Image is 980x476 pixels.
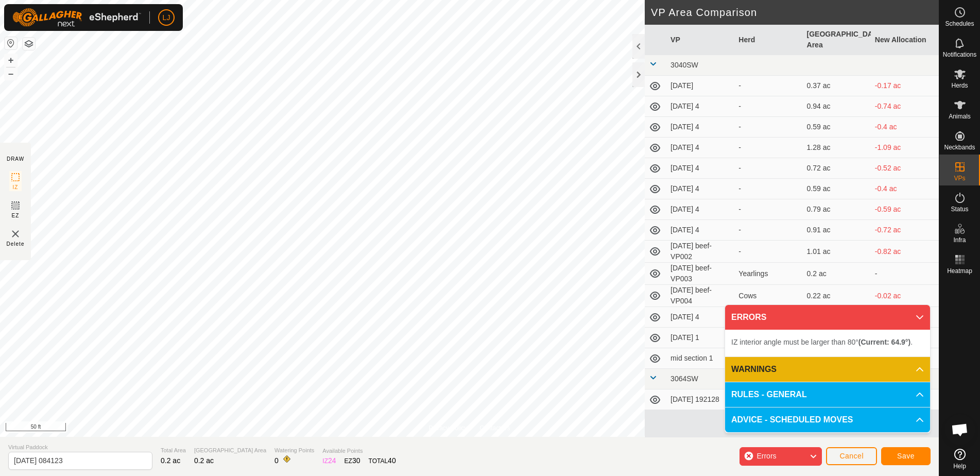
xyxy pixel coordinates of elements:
div: - [738,163,798,174]
th: New Allocation [871,25,939,55]
div: IZ [322,455,336,466]
td: 1.01 ac [803,241,871,263]
div: - [738,101,798,112]
td: -1.09 ac [871,138,939,158]
div: Open chat [944,414,975,445]
div: - [738,142,798,153]
div: - [738,225,798,235]
td: 0.79 ac [803,199,871,220]
td: -0.4 ac [871,179,939,199]
p-accordion-header: ERRORS [725,305,930,330]
td: [DATE] beef-VP003 [666,263,734,285]
button: Cancel [826,447,877,465]
span: Available Points [322,447,396,455]
td: 1.28 ac [803,138,871,158]
p-accordion-header: RULES - GENERAL [725,382,930,407]
p-accordion-content: ERRORS [725,330,930,356]
td: -0.17 ac [871,76,939,96]
div: - [738,204,798,215]
td: [DATE] 4 [666,117,734,138]
span: Notifications [943,52,976,58]
span: 30 [352,456,360,465]
div: - [738,246,798,257]
td: [DATE] 192128 [666,389,734,410]
button: Reset Map [5,37,17,49]
span: LJ [163,12,170,23]
img: Gallagher Logo [12,8,141,27]
span: Heatmap [947,268,972,274]
div: EZ [345,455,360,466]
b: (Current: 64.9°) [858,338,910,346]
td: 0.91 ac [803,220,871,241]
td: 0.22 ac [803,285,871,307]
span: RULES - GENERAL [731,388,807,401]
span: Errors [757,452,776,460]
span: 0.2 ac [161,456,180,465]
td: -0.59 ac [871,199,939,220]
span: 24 [328,456,336,465]
td: [DATE] 4 [666,307,734,328]
td: [DATE] 4 [666,179,734,199]
td: [DATE] [666,76,734,96]
span: IZ [13,183,19,191]
p-accordion-header: ADVICE - SCHEDULED MOVES [725,407,930,432]
span: Schedules [945,21,974,27]
td: [DATE] beef-VP004 [666,285,734,307]
h2: VP Area Comparison [651,6,939,19]
button: Map Layers [23,38,35,50]
span: [GEOGRAPHIC_DATA] Area [194,446,266,455]
span: VPs [954,175,965,181]
td: [DATE] 4 [666,138,734,158]
a: Contact Us [479,423,510,433]
td: -0.02 ac [871,285,939,307]
span: 0.2 ac [194,456,214,465]
th: [GEOGRAPHIC_DATA] Area [803,25,871,55]
div: - [738,80,798,91]
a: Privacy Policy [428,423,467,433]
span: Help [953,463,966,469]
div: DRAW [7,155,24,163]
button: – [5,67,17,80]
td: [DATE] 4 [666,220,734,241]
img: VP [9,228,22,240]
td: [DATE] 4 [666,199,734,220]
td: 0.2 ac [803,263,871,285]
td: 0.59 ac [803,117,871,138]
span: EZ [12,212,20,219]
td: -0.4 ac [871,117,939,138]
span: Total Area [161,446,186,455]
span: 3064SW [670,375,698,383]
td: 0.59 ac [803,179,871,199]
div: - [738,183,798,194]
td: [DATE] 4 [666,158,734,179]
span: Herds [951,82,968,89]
div: Yearlings [738,268,798,279]
a: Help [939,445,980,473]
button: + [5,54,17,66]
span: Status [951,206,968,212]
p-accordion-header: WARNINGS [725,357,930,382]
span: Infra [953,237,966,243]
span: ERRORS [731,311,766,324]
td: -0.74 ac [871,96,939,117]
td: [DATE] 4 [666,96,734,117]
td: -0.52 ac [871,158,939,179]
td: 0.37 ac [803,76,871,96]
span: Animals [949,113,971,120]
td: mid section 1 [666,348,734,369]
span: 3040SW [670,61,698,69]
div: TOTAL [369,455,396,466]
span: 40 [388,456,396,465]
div: - [738,122,798,132]
td: - [871,263,939,285]
td: [DATE] 1 [666,328,734,348]
span: Save [897,452,915,460]
td: 0.72 ac [803,158,871,179]
span: 0 [274,456,279,465]
span: WARNINGS [731,363,777,376]
span: ADVICE - SCHEDULED MOVES [731,414,853,426]
th: Herd [734,25,802,55]
span: IZ interior angle must be larger than 80° . [731,338,913,346]
td: 0.94 ac [803,96,871,117]
span: Delete [7,240,25,248]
